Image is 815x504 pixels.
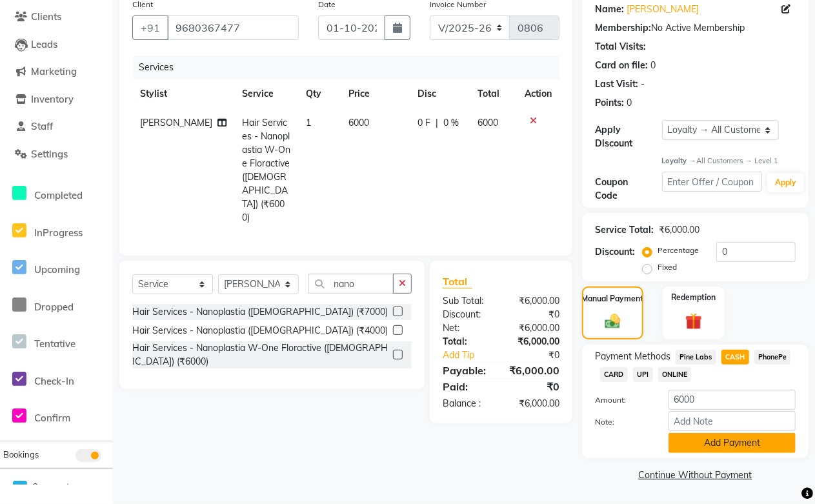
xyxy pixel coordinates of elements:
div: No Active Membership [595,21,796,35]
div: Balance : [433,397,501,410]
span: Check-In [34,375,74,387]
div: ₹6,000.00 [659,223,699,237]
div: ₹0 [512,348,569,362]
span: Clients [31,10,61,23]
th: Total [470,79,517,108]
div: Apply Discount [595,123,662,150]
th: Disc [410,79,470,108]
a: Add Tip [433,348,512,362]
label: Note: [585,416,659,428]
span: Payment Methods [595,350,670,363]
div: Hair Services - Nanoplastia W-One Floractive ([DEMOGRAPHIC_DATA]) (₹6000) [132,341,388,368]
label: Percentage [658,245,699,256]
a: Clients [3,10,110,25]
div: Discount: [433,308,501,321]
div: Net: [433,321,501,335]
th: Stylist [132,79,234,108]
span: Segments [32,481,74,494]
div: Service Total: [595,223,654,237]
label: Manual Payment [582,293,644,305]
img: _gift.svg [680,311,707,332]
div: Points: [595,96,624,110]
span: 0 F [418,116,430,130]
input: Search by Name/Mobile/Email/Code [167,15,299,40]
div: 0 [627,96,632,110]
button: +91 [132,15,168,40]
a: Marketing [3,65,110,79]
div: Services [134,55,569,79]
span: | [436,116,438,130]
div: ₹6,000.00 [499,363,569,378]
span: UPI [633,367,653,382]
span: Confirm [34,412,70,424]
div: Paid: [433,379,501,394]
div: All Customers → Level 1 [662,156,796,166]
input: Add Note [669,411,796,431]
th: Price [341,79,410,108]
span: Pine Labs [676,350,716,365]
span: CARD [600,367,628,382]
input: Search or Scan [308,274,394,294]
a: Leads [3,37,110,52]
span: ONLINE [658,367,692,382]
span: Tentative [34,338,75,350]
span: 6000 [349,117,370,128]
span: 0 % [443,116,459,130]
div: ₹0 [501,308,570,321]
th: Action [517,79,559,108]
div: Name: [595,3,624,16]
div: ₹6,000.00 [501,294,570,308]
a: Inventory [3,92,110,107]
img: _cash.svg [600,312,625,330]
strong: Loyalty → [662,156,696,165]
span: Inventory [31,93,74,105]
span: Upcoming [34,263,80,276]
span: Completed [34,189,83,201]
button: Add Payment [669,433,796,453]
div: Sub Total: [433,294,501,308]
div: Last Visit: [595,77,638,91]
span: Total [443,275,472,288]
span: Settings [31,148,68,160]
span: Hair Services - Nanoplastia W-One Floractive ([DEMOGRAPHIC_DATA]) (₹6000) [242,117,290,223]
label: Amount: [585,394,659,406]
span: 6000 [478,117,498,128]
div: Total: [433,335,501,348]
span: 1 [307,117,312,128]
div: ₹6,000.00 [501,397,570,410]
input: Enter Offer / Coupon Code [662,172,763,192]
span: Leads [31,38,57,50]
div: Hair Services - Nanoplastia ([DEMOGRAPHIC_DATA]) (₹4000) [132,324,388,338]
a: Staff [3,119,110,134]
span: Dropped [34,301,74,313]
div: ₹6,000.00 [501,321,570,335]
div: Membership: [595,21,651,35]
label: Fixed [658,261,677,273]
div: Coupon Code [595,176,662,203]
div: Card on file: [595,59,648,72]
span: Marketing [31,65,77,77]
span: Bookings [3,449,39,459]
div: ₹0 [501,379,570,394]
label: Redemption [671,292,716,303]
div: Total Visits: [595,40,646,54]
a: Continue Without Payment [585,469,806,482]
div: Discount: [595,245,635,259]
div: Payable: [433,363,499,378]
button: Apply [767,173,804,192]
a: Settings [3,147,110,162]
div: Hair Services - Nanoplastia ([DEMOGRAPHIC_DATA]) (₹7000) [132,305,388,319]
span: CASH [721,350,749,365]
span: [PERSON_NAME] [140,117,212,128]
th: Qty [299,79,341,108]
th: Service [234,79,299,108]
div: - [641,77,645,91]
span: InProgress [34,227,83,239]
span: PhonePe [754,350,791,365]
a: [PERSON_NAME] [627,3,699,16]
span: Staff [31,120,53,132]
div: 0 [650,59,656,72]
input: Amount [669,390,796,410]
div: ₹6,000.00 [501,335,570,348]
